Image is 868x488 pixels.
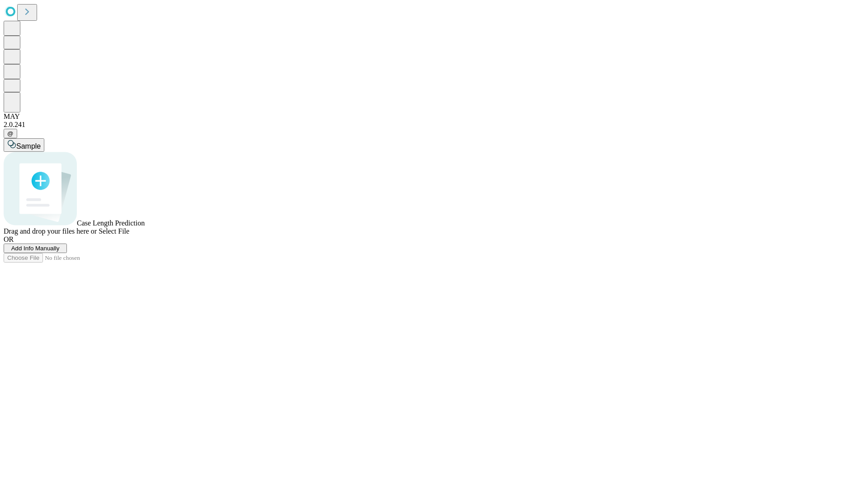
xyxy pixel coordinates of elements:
button: Add Info Manually [4,244,67,253]
span: Add Info Manually [11,245,60,252]
button: Sample [4,138,44,152]
div: 2.0.241 [4,121,864,129]
span: Case Length Prediction [77,219,145,227]
span: Select File [99,227,129,235]
span: Sample [16,142,41,150]
button: @ [4,129,17,138]
div: MAY [4,113,864,121]
span: @ [7,130,14,137]
span: OR [4,235,14,243]
span: Drag and drop your files here or [4,227,97,235]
